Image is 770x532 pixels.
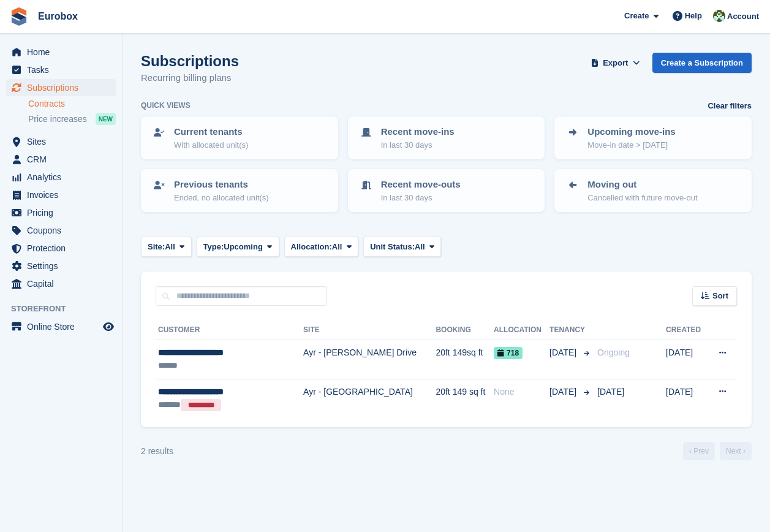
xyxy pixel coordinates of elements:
span: 718 [494,347,523,359]
a: menu [6,204,116,221]
a: menu [6,257,116,275]
td: 20ft 149 sq ft [436,379,494,417]
p: Recurring billing plans [141,71,239,85]
td: [DATE] [666,340,707,379]
span: Export [603,57,628,69]
img: stora-icon-8386f47178a22dfd0bd8f6a31ec36ba5ce8667c1dd55bd0f319d3a0aa187defe.svg [10,7,28,26]
span: All [332,241,342,253]
span: Allocation: [291,241,332,253]
button: Unit Status: All [363,237,441,257]
span: Capital [27,275,100,292]
a: Create a Subscription [652,53,752,73]
a: Contracts [28,98,116,110]
span: Sites [27,133,100,150]
th: Customer [156,321,303,340]
span: Type: [203,241,224,253]
a: Eurobox [33,6,83,26]
span: Online Store [27,318,100,335]
td: Ayr - [GEOGRAPHIC_DATA] [303,379,436,417]
a: Preview store [101,319,116,334]
span: CRM [27,151,100,168]
button: Type: Upcoming [197,237,279,257]
p: Ended, no allocated unit(s) [174,192,269,204]
span: Ongoing [597,348,630,357]
span: Coupons [27,222,100,239]
a: menu [6,79,116,96]
a: Recent move-outs In last 30 days [349,170,544,211]
span: Create [624,10,649,22]
span: [DATE] [549,386,579,398]
p: Upcoming move-ins [587,125,675,139]
th: Tenancy [549,321,592,340]
th: Booking [436,321,494,340]
a: menu [6,61,116,78]
span: Tasks [27,61,100,78]
a: Recent move-ins In last 30 days [349,118,544,158]
button: Export [589,53,643,73]
span: Analytics [27,169,100,186]
span: All [165,241,175,253]
a: menu [6,222,116,239]
span: Subscriptions [27,79,100,96]
span: Upcoming [224,241,263,253]
span: Price increases [28,113,87,125]
span: Unit Status: [370,241,415,253]
p: Previous tenants [174,178,269,192]
div: None [494,386,549,398]
a: Price increases NEW [28,112,116,126]
a: Next [720,442,752,460]
nav: Page [681,442,754,460]
a: Moving out Cancelled with future move-out [556,170,750,211]
td: [DATE] [666,379,707,417]
span: Invoices [27,186,100,203]
div: 2 results [141,445,173,458]
th: Created [666,321,707,340]
p: In last 30 days [381,139,455,151]
span: Sort [712,290,728,302]
a: Current tenants With allocated unit(s) [142,118,337,158]
span: [DATE] [549,346,579,359]
a: menu [6,169,116,186]
a: Previous [683,442,715,460]
p: Cancelled with future move-out [587,192,697,204]
span: Account [727,10,759,23]
a: menu [6,186,116,203]
a: Clear filters [708,100,752,112]
p: Current tenants [174,125,248,139]
span: Pricing [27,204,100,221]
button: Site: All [141,237,192,257]
th: Allocation [494,321,549,340]
td: 20ft 149sq ft [436,340,494,379]
div: NEW [96,113,116,125]
h6: Quick views [141,100,191,111]
p: In last 30 days [381,192,461,204]
a: menu [6,318,116,335]
a: Upcoming move-ins Move-in date > [DATE] [556,118,750,158]
span: Settings [27,257,100,275]
span: Home [27,44,100,61]
p: Moving out [587,178,697,192]
span: Storefront [11,303,122,315]
span: Site: [148,241,165,253]
a: menu [6,151,116,168]
span: Help [685,10,702,22]
button: Allocation: All [284,237,359,257]
img: Lorna Russell [713,10,725,22]
a: menu [6,44,116,61]
a: Previous tenants Ended, no allocated unit(s) [142,170,337,211]
span: All [415,241,425,253]
th: Site [303,321,436,340]
a: menu [6,275,116,292]
p: With allocated unit(s) [174,139,248,151]
h1: Subscriptions [141,53,239,69]
span: Protection [27,240,100,257]
span: [DATE] [597,387,624,397]
p: Move-in date > [DATE] [587,139,675,151]
a: menu [6,240,116,257]
a: menu [6,133,116,150]
p: Recent move-ins [381,125,455,139]
td: Ayr - [PERSON_NAME] Drive [303,340,436,379]
p: Recent move-outs [381,178,461,192]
